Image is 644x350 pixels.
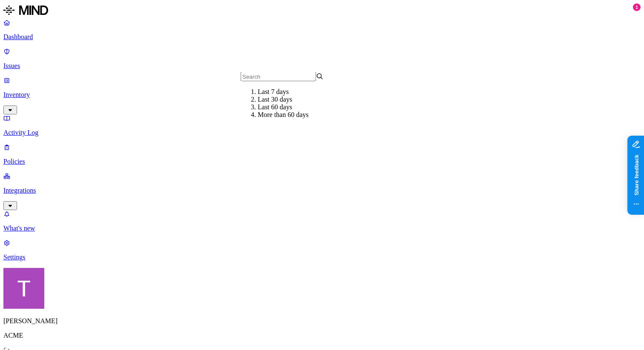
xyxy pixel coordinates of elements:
p: ACME [3,332,641,339]
a: Policies [3,143,641,165]
div: More than 60 days [258,111,341,119]
p: Policies [3,158,641,165]
p: Dashboard [3,33,641,41]
input: Search [241,72,316,81]
div: Last 30 days [258,96,341,103]
div: Last 60 days [258,103,341,111]
a: What's new [3,210,641,232]
div: 1 [633,3,641,11]
p: Settings [3,253,641,261]
a: Inventory [3,77,641,113]
img: MIND [3,3,48,17]
p: Inventory [3,91,641,99]
a: Dashboard [3,19,641,41]
a: Integrations [3,172,641,209]
img: Tzvi Shir-Vaknin [3,268,44,309]
p: Integrations [3,187,641,194]
a: Issues [3,48,641,70]
a: Settings [3,239,641,261]
div: Last 7 days [258,88,341,96]
a: Activity Log [3,114,641,137]
a: MIND [3,3,641,19]
p: Issues [3,62,641,70]
p: What's new [3,225,641,232]
p: Activity Log [3,129,641,137]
